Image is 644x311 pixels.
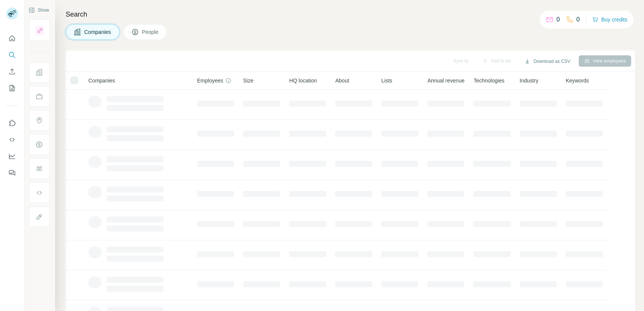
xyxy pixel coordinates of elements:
p: 0 [556,15,560,24]
button: Enrich CSV [6,65,18,78]
button: Quick start [6,32,18,45]
span: Size [243,77,253,84]
span: People [142,28,159,36]
span: Technologies [473,77,504,84]
p: 0 [576,15,580,24]
span: Employees [197,77,223,84]
h4: Search [66,9,635,20]
span: Keywords [566,77,589,84]
button: Dashboard [6,149,18,163]
button: Download as CSV [519,56,575,67]
button: My lists [6,81,18,95]
span: HQ location [289,77,317,84]
span: Annual revenue [427,77,464,84]
button: Buy credits [592,14,627,25]
span: Companies [84,28,112,36]
button: Feedback [6,166,18,180]
button: Show [23,5,54,16]
span: Industry [520,77,539,84]
span: Companies [88,77,115,84]
span: About [335,77,349,84]
button: Search [6,48,18,62]
button: Use Surfe API [6,133,18,146]
span: Lists [381,77,392,84]
button: Use Surfe on LinkedIn [6,116,18,130]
